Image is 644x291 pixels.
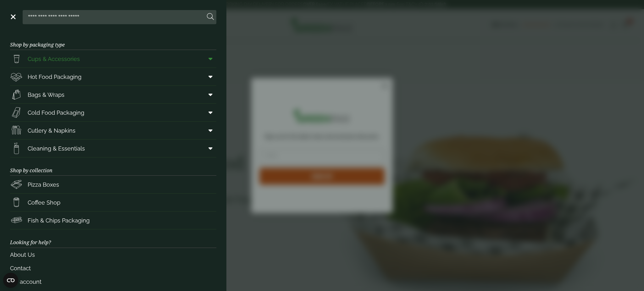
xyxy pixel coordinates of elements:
[28,180,59,189] span: Pizza Boxes
[10,104,216,121] a: Cold Food Packaging
[10,214,23,227] img: FishNchip_box.svg
[10,194,216,211] a: Coffee Shop
[28,144,85,153] span: Cleaning & Essentials
[28,216,90,225] span: Fish & Chips Packaging
[28,73,81,81] span: Hot Food Packaging
[28,91,64,99] span: Bags & Wraps
[10,86,216,103] a: Bags & Wraps
[10,50,216,68] a: Cups & Accessories
[10,68,216,85] a: Hot Food Packaging
[10,229,216,248] h3: Looking for help?
[10,196,23,209] img: HotDrink_paperCup.svg
[10,178,23,191] img: Pizza_boxes.svg
[10,140,216,157] a: Cleaning & Essentials
[10,142,23,155] img: open-wipe.svg
[10,275,216,288] a: My account
[10,261,216,275] a: Contact
[3,273,18,288] button: Open CMP widget
[10,176,216,193] a: Pizza Boxes
[10,32,216,50] h3: Shop by packaging type
[28,198,60,207] span: Coffee Shop
[10,211,216,229] a: Fish & Chips Packaging
[10,248,216,261] a: About Us
[10,124,23,137] img: Cutlery.svg
[10,122,216,139] a: Cutlery & Napkins
[10,70,23,83] img: Deli_box.svg
[28,55,80,63] span: Cups & Accessories
[28,126,75,135] span: Cutlery & Napkins
[10,106,23,119] img: Sandwich_box.svg
[10,52,23,65] img: PintNhalf_cup.svg
[10,88,23,101] img: Paper_carriers.svg
[10,157,216,176] h3: Shop by collection
[28,108,84,117] span: Cold Food Packaging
